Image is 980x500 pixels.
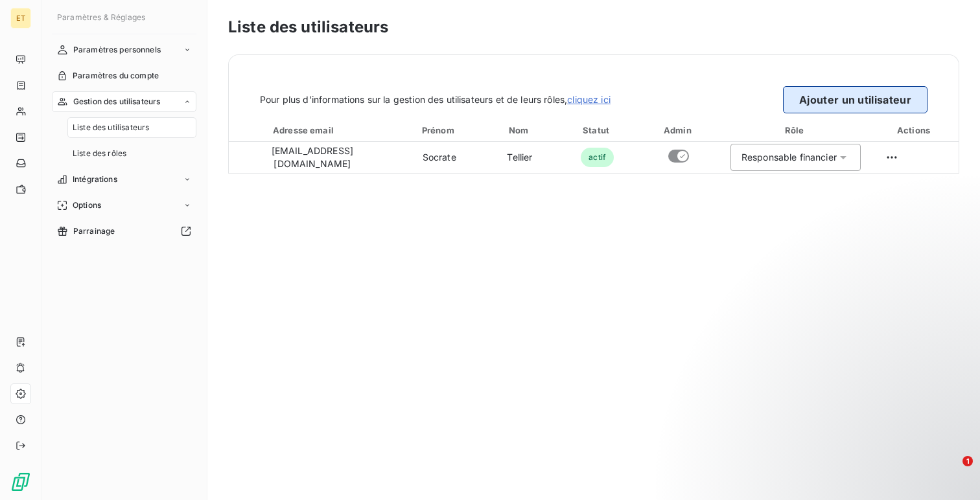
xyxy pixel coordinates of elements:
[73,199,101,211] span: Options
[73,96,161,108] span: Gestion des utilisateurs
[874,124,956,137] div: Actions
[483,119,557,142] th: Toggle SortBy
[229,119,396,142] th: Toggle SortBy
[721,374,980,465] iframe: Intercom notifications message
[783,86,927,113] button: Ajouter un utilisateur
[73,44,161,56] span: Paramètres personnels
[73,174,117,185] span: Intégrations
[57,12,145,22] span: Paramètres & Réglages
[73,122,149,133] span: Liste des utilisateurs
[228,16,959,39] h3: Liste des utilisateurs
[485,124,554,137] div: Nom
[52,65,196,86] a: Paramètres du compte
[399,124,480,137] div: Prénom
[936,456,967,487] iframe: Intercom live chat
[581,148,614,167] span: actif
[396,119,483,142] th: Toggle SortBy
[10,8,31,28] div: ET
[260,93,611,106] span: Pour plus d’informations sur la gestion des utilisateurs et de leurs rôles,
[962,456,973,466] span: 1
[396,142,483,173] td: Socrate
[723,124,869,137] div: Rôle
[229,142,396,173] td: [EMAIL_ADDRESS][DOMAIN_NAME]
[567,94,611,105] a: cliquez ici
[52,221,196,242] a: Parrainage
[640,124,717,137] div: Admin
[741,151,837,164] div: Responsable financier
[73,148,126,159] span: Liste des rôles
[559,124,635,137] div: Statut
[10,472,31,492] img: Logo LeanPay
[67,143,196,164] a: Liste des rôles
[67,117,196,138] a: Liste des utilisateurs
[231,124,393,137] div: Adresse email
[483,142,557,173] td: Tellier
[73,70,159,82] span: Paramètres du compte
[73,225,115,237] span: Parrainage
[557,119,638,142] th: Toggle SortBy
